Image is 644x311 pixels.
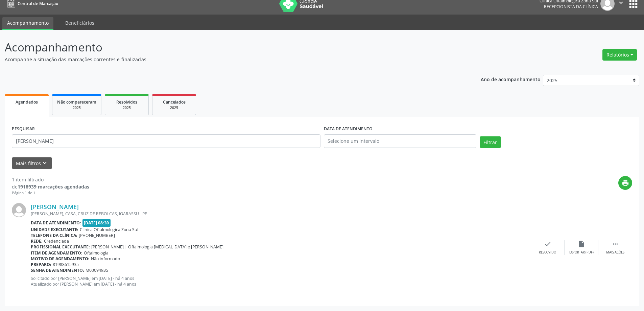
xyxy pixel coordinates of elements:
[578,240,585,248] i: insert_drive_file
[12,203,26,217] img: img
[53,262,79,267] span: 81988615935
[31,220,81,226] b: Data de atendimento:
[79,232,115,238] span: [PHONE_NUMBER]
[544,240,551,248] i: check
[82,219,111,227] span: [DATE] 08:30
[12,183,89,190] div: de
[31,203,79,210] a: [PERSON_NAME]
[91,244,223,250] span: [PERSON_NAME] | Oftalmologia [MEDICAL_DATA] e [PERSON_NAME]
[110,105,144,110] div: 2025
[31,256,90,262] b: Motivo de agendamento:
[31,250,82,256] b: Item de agendamento:
[57,99,96,105] span: Não compareceram
[5,56,449,63] p: Acompanhe a situação das marcações correntes e finalizadas
[12,176,89,183] div: 1 item filtrado
[12,134,320,148] input: Nome, código do beneficiário ou CPF
[31,262,51,267] b: Preparo:
[86,267,108,273] span: M00094935
[5,39,449,56] p: Acompanhamento
[61,17,99,29] a: Beneficiários
[602,49,637,61] button: Relatórios
[481,75,541,83] p: Ano de acompanhamento
[116,99,137,105] span: Resolvidos
[91,256,120,262] span: Não informado
[12,157,52,169] button: Mais filtroskeyboard_arrow_down
[163,99,186,105] span: Cancelados
[18,183,89,190] strong: 1918939 marcações agendadas
[31,244,90,250] b: Profissional executante:
[31,267,84,273] b: Senha de atendimento:
[18,1,58,6] span: Central de Marcação
[31,275,531,287] p: Solicitado por [PERSON_NAME] em [DATE] - há 4 anos Atualizado por [PERSON_NAME] em [DATE] - há 4 ...
[31,227,78,232] b: Unidade executante:
[31,238,43,244] b: Rede:
[57,105,96,110] div: 2025
[80,227,138,232] span: Clinica Oftalmologica Zona Sul
[618,176,632,190] button: print
[12,190,89,196] div: Página 1 de 1
[12,124,35,134] label: PESQUISAR
[31,211,531,217] div: [PERSON_NAME], CASA, CRUZ DE REBOLCAS, IGARASSU - PE
[41,159,48,167] i: keyboard_arrow_down
[539,250,556,255] div: Resolvido
[544,4,598,9] span: Recepcionista da clínica
[84,250,109,256] span: Oftalmologia
[324,124,373,134] label: DATA DE ATENDIMENTO
[612,240,619,248] i: 
[157,105,191,110] div: 2025
[480,136,501,148] button: Filtrar
[569,250,594,255] div: Exportar (PDF)
[16,99,38,105] span: Agendados
[2,17,53,30] a: Acompanhamento
[31,232,77,238] b: Telefone da clínica:
[324,134,476,148] input: Selecione um intervalo
[622,179,629,187] i: print
[606,250,624,255] div: Mais ações
[44,238,69,244] span: Credenciada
